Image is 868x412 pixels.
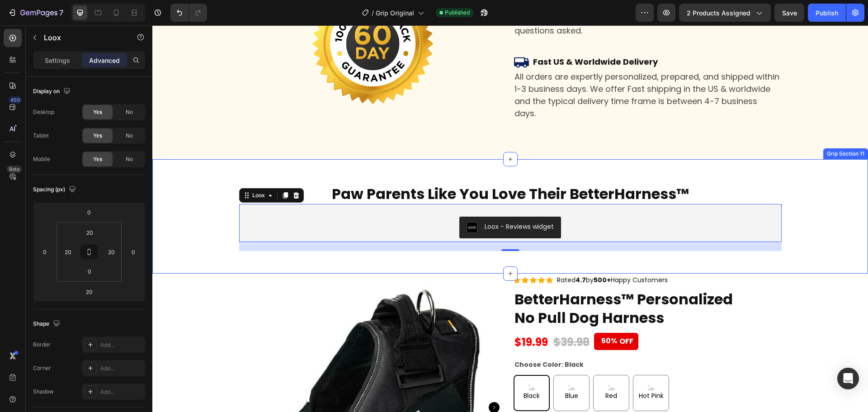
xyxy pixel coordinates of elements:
[369,365,389,376] span: Black
[98,166,114,174] div: Loox
[80,265,99,278] input: 0px
[314,197,325,208] img: loox.png
[782,9,797,17] span: Save
[362,265,628,284] p: BetterHarness™ Personalized
[441,250,458,259] strong: 500+
[33,318,62,330] div: Shape
[362,283,628,302] p: No Pull Dog Harness
[362,45,628,94] p: All orders are expertly personalized, prepared, and shipped within 1-3 business days. We offer Fa...
[336,377,347,388] button: Carousel Next Arrow
[152,25,868,412] iframe: Design area
[673,124,714,133] div: Grip Section 11
[361,309,396,325] div: $19.99
[100,341,143,349] div: Add...
[774,4,804,22] button: Save
[61,245,75,259] input: 20px
[33,388,54,396] div: Shadow
[687,8,750,18] span: 2 products assigned
[466,309,482,323] div: OFF
[4,4,67,22] button: 7
[376,8,414,18] span: Grip Original
[361,333,432,346] legend: Choose Color: Black
[93,108,102,116] span: Yes
[38,245,52,259] input: 0
[170,4,207,22] div: Undo/Redo
[104,245,118,259] input: 20px
[59,7,63,18] p: 7
[93,155,102,163] span: Yes
[127,245,140,259] input: 0
[80,226,99,239] input: 20px
[485,365,513,376] span: Hot Pink
[33,364,51,372] div: Corner
[33,108,54,116] div: Desktop
[400,308,438,326] div: $39.98
[89,56,120,65] p: Advanced
[332,197,401,206] div: Loox - Reviews widget
[307,191,409,213] button: Loox - Reviews widget
[33,184,78,196] div: Spacing (px)
[7,166,22,173] div: Beta
[33,132,49,140] div: Tablet
[126,108,133,116] span: No
[80,205,98,219] input: 0
[100,365,143,373] div: Add...
[405,249,515,260] p: Rated by Happy Customers
[423,250,434,259] strong: 4.7
[126,155,133,163] span: No
[837,368,859,389] div: Open Intercom Messenger
[100,388,143,396] div: Add...
[381,30,505,43] p: Fast US & Worldwide Delivery
[679,4,771,22] button: 2 products assigned
[45,56,70,65] p: Settings
[33,85,72,98] div: Display on
[445,9,470,17] span: Published
[93,132,102,140] span: Yes
[448,309,466,322] div: 50%
[808,4,846,22] button: Publish
[372,8,374,18] span: /
[44,32,121,43] p: Loox
[80,285,98,298] input: 20
[816,8,838,18] div: Publish
[9,96,22,104] div: 450
[33,155,50,163] div: Mobile
[87,159,629,179] h2: Paw Parents Like You Love Their BetterHarness™
[33,341,51,349] div: Border
[451,365,467,376] span: Red
[126,132,133,140] span: No
[411,365,428,376] span: Blue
